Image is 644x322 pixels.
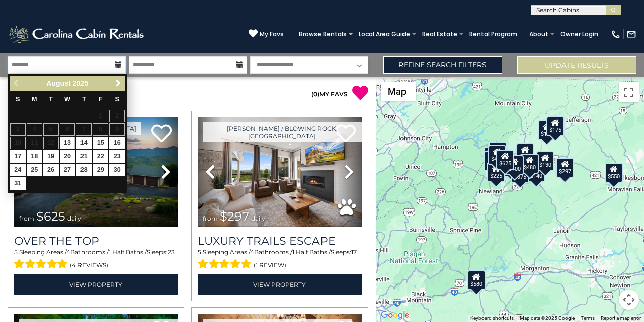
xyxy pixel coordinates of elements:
div: $625 [496,150,514,170]
span: Sunday [16,96,20,103]
span: 1 Half Baths / [109,248,147,256]
span: from [19,214,34,222]
span: Wednesday [64,96,70,103]
div: $349 [516,143,534,163]
span: $297 [220,209,249,224]
a: 15 [93,137,108,149]
button: Change map style [381,82,416,101]
span: 5 [198,248,201,256]
div: $400 [506,155,524,175]
button: Toggle fullscreen view [619,82,639,102]
span: Next [114,79,122,87]
button: Keyboard shortcuts [470,315,514,322]
a: 16 [109,137,125,149]
span: 17 [351,248,357,256]
a: Over The Top [14,234,178,248]
a: 22 [93,150,108,163]
button: Update Results [517,56,636,74]
div: $175 [538,120,556,140]
span: (4 reviews) [70,259,108,272]
span: daily [251,214,265,222]
span: 1 Half Baths / [292,248,331,256]
a: 30 [109,164,125,176]
a: Terms [581,315,595,321]
div: $175 [546,116,565,136]
div: $230 [484,151,502,171]
div: Sleeping Areas / Bathrooms / Sleeps: [198,248,361,272]
a: 29 [93,164,108,176]
span: from [203,214,218,222]
div: $130 [536,151,554,171]
span: Monday [32,96,37,103]
span: 4 [66,248,70,256]
span: 0 [313,90,317,98]
a: (0)MY FAVS [311,90,348,98]
span: August [46,79,70,87]
span: (1 review) [254,259,286,272]
span: Tuesday [49,96,53,103]
span: 23 [168,248,175,256]
a: 23 [109,150,125,163]
span: $625 [36,209,65,224]
img: thumbnail_168695581.jpeg [198,117,361,227]
a: Rental Program [464,27,522,41]
a: Next [112,77,124,90]
a: Add to favorites [151,123,172,145]
img: phone-regular-white.png [611,29,621,39]
a: 27 [60,164,75,176]
a: Refine Search Filters [383,56,503,74]
a: 18 [27,150,42,163]
a: 24 [10,164,26,176]
div: $297 [556,158,575,178]
div: $125 [489,141,507,161]
a: [PERSON_NAME] / Blowing Rock, [GEOGRAPHIC_DATA] [203,122,361,142]
a: Local Area Guide [354,27,415,41]
a: 26 [43,164,59,176]
span: Map [388,86,406,97]
span: 2025 [72,79,88,87]
a: View Property [14,274,178,295]
span: My Favs [260,30,284,39]
a: 20 [60,150,75,163]
a: Open this area in Google Maps (opens a new window) [378,309,412,322]
a: Browse Rentals [294,27,352,41]
a: Owner Login [555,27,603,41]
span: 5 [14,248,18,256]
div: $580 [468,270,486,290]
span: ( ) [311,90,319,98]
a: 19 [43,150,59,163]
div: $425 [488,145,506,165]
a: 31 [10,177,26,190]
a: 21 [76,150,92,163]
span: daily [67,214,82,222]
div: $375 [512,163,530,183]
a: Luxury Trails Escape [198,234,361,248]
img: White-1-2.png [8,24,147,44]
span: Map data ©2025 Google [520,315,575,321]
img: Google [378,309,412,322]
a: My Favs [249,29,284,39]
a: 13 [60,137,75,149]
a: About [524,27,553,41]
a: 28 [76,164,92,176]
div: Sleeping Areas / Bathrooms / Sleeps: [14,248,178,272]
span: 4 [250,248,254,256]
a: Real Estate [417,27,462,41]
a: 17 [10,150,26,163]
a: Report a map error [601,315,641,321]
img: mail-regular-white.png [626,29,636,39]
div: $550 [605,162,623,182]
a: 25 [27,164,42,176]
a: View Property [198,274,361,295]
span: Thursday [82,96,86,103]
div: $480 [521,153,539,173]
span: Saturday [115,96,119,103]
button: Map camera controls [619,290,639,310]
a: 14 [76,137,92,149]
div: $225 [488,162,506,182]
div: $140 [527,162,545,182]
span: Friday [99,96,103,103]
